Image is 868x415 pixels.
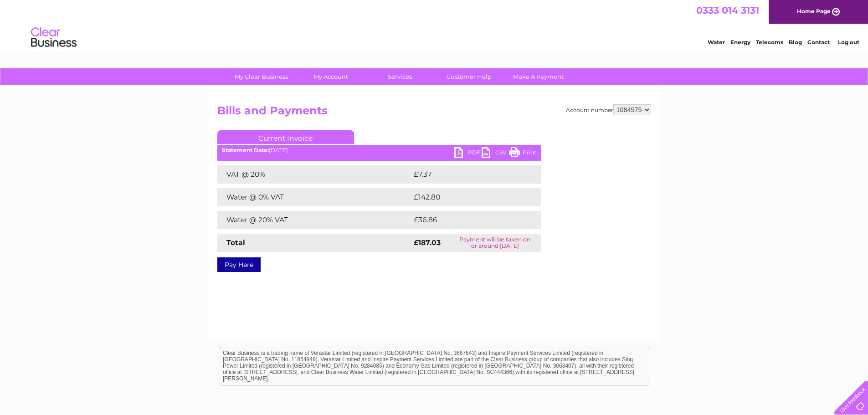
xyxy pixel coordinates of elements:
[217,211,411,229] td: Water @ 20% VAT
[411,165,519,184] td: £7.37
[217,257,261,272] a: Pay Here
[696,5,759,16] a: 0333 014 3131
[293,68,368,85] a: My Account
[509,147,536,160] a: Print
[501,68,576,85] a: Make A Payment
[217,147,541,154] div: [DATE]
[222,147,269,154] b: Statement Date:
[807,39,830,46] a: Contact
[566,104,651,115] div: Account number
[217,188,411,206] td: Water @ 0% VAT
[226,238,245,247] strong: Total
[449,234,541,252] td: Payment will be taken on or around [DATE]
[217,104,651,122] h2: Bills and Payments
[31,24,77,51] img: logo.png
[708,39,725,46] a: Water
[482,147,509,160] a: CSV
[789,39,802,46] a: Blog
[411,211,523,229] td: £36.86
[414,238,441,247] strong: £187.03
[217,130,354,144] a: Current Invoice
[217,165,411,184] td: VAT @ 20%
[756,39,783,46] a: Telecoms
[431,68,507,85] a: Customer Help
[362,68,437,85] a: Services
[224,68,299,85] a: My Clear Business
[411,188,524,206] td: £142.80
[730,39,750,46] a: Energy
[838,39,859,46] a: Log out
[454,147,482,160] a: PDF
[219,5,650,44] div: Clear Business is a trading name of Verastar Limited (registered in [GEOGRAPHIC_DATA] No. 3667643...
